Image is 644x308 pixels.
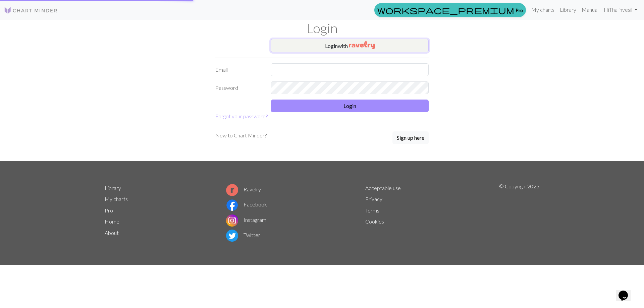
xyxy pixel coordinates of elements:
[226,214,238,227] img: Instagram logo
[226,184,238,196] img: Ravelry logo
[392,131,429,145] a: Sign up here
[349,41,375,49] img: Ravelry
[215,113,268,119] a: Forgot your password?
[226,201,267,207] a: Facebook
[271,100,429,112] button: Login
[105,230,119,236] a: About
[226,232,260,238] a: Twitter
[365,185,401,191] a: Acceptable use
[226,230,238,242] img: Twitter logo
[211,63,267,76] label: Email
[211,81,267,94] label: Password
[4,6,58,14] img: Logo
[105,218,119,225] a: Home
[226,217,266,223] a: Instagram
[365,207,379,213] a: Terms
[105,185,121,191] a: Library
[601,3,640,16] a: HiThalinvesil
[374,3,526,17] a: Pro
[271,39,429,52] button: Loginwith
[105,207,113,213] a: Pro
[499,182,539,243] p: © Copyright 2025
[377,5,514,15] span: workspace_premium
[365,218,384,225] a: Cookies
[101,20,543,36] h1: Login
[529,3,557,16] a: My charts
[226,186,261,192] a: Ravelry
[616,281,637,301] iframe: chat widget
[557,3,579,16] a: Library
[215,131,267,139] p: New to Chart Minder?
[579,3,601,16] a: Manual
[105,196,128,202] a: My charts
[365,196,382,202] a: Privacy
[392,131,429,144] button: Sign up here
[226,199,238,211] img: Facebook logo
